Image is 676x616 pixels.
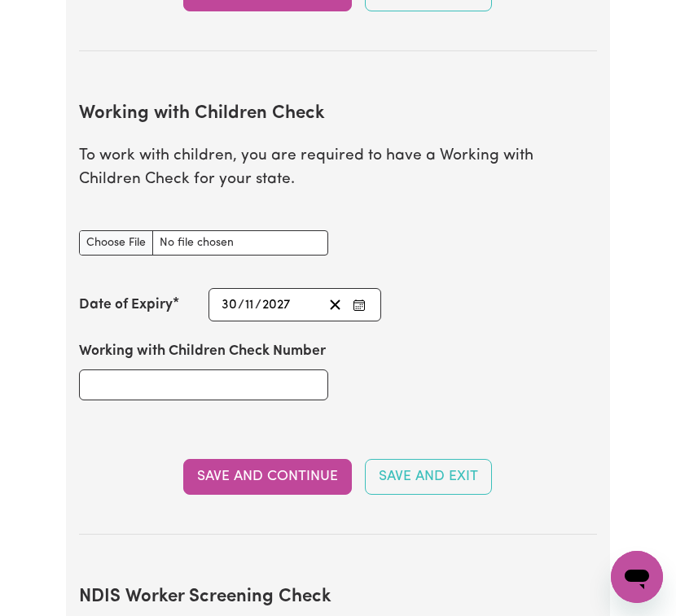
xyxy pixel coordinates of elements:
input: -- [244,294,255,316]
span: / [238,298,244,312]
button: Save and Exit [365,459,492,495]
input: ---- [261,294,292,316]
p: To work with children, you are required to have a Working with Children Check for your state. [79,145,597,192]
h2: Working with Children Check [79,103,597,125]
button: Save and Continue [183,459,352,495]
iframe: Button to launch messaging window [611,551,663,603]
button: Enter the Date of Expiry of your Working with Children Check [348,294,371,316]
button: Clear date [323,294,348,316]
label: Date of Expiry [79,295,173,316]
input: -- [221,294,238,316]
span: / [255,298,261,312]
h2: NDIS Worker Screening Check [79,587,597,609]
label: Working with Children Check Number [79,341,326,362]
